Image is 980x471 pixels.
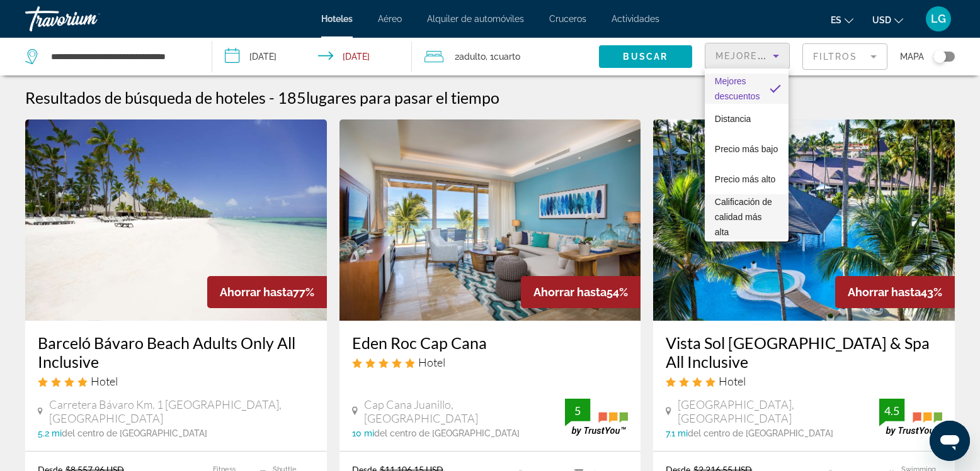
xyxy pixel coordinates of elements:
span: Calificación de calidad más alta [715,197,772,237]
span: Distancia [715,114,751,124]
span: Precio más bajo [715,144,778,154]
span: Mejores descuentos [715,76,760,101]
span: Precio más alto [715,174,775,184]
div: Sort by [705,69,789,241]
iframe: Botón para iniciar la ventana de mensajería [930,421,970,461]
